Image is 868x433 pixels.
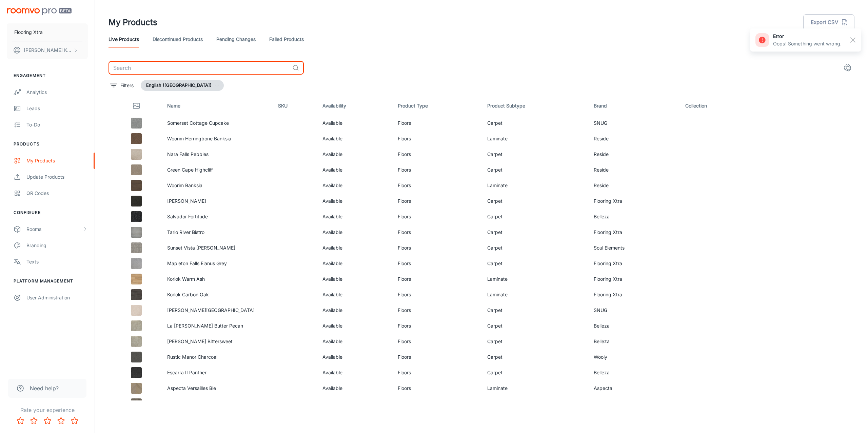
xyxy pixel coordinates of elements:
[26,157,88,164] div: My Products
[27,414,41,428] button: Rate 2 star
[317,287,392,302] td: Available
[167,275,267,283] p: Korlok Warm Ash
[26,105,88,112] div: Leads
[317,349,392,365] td: Available
[482,209,588,224] td: Carpet
[317,178,392,193] td: Available
[167,260,267,267] p: Mapleton Falls Elanus Grey
[588,349,680,365] td: Wooly
[54,414,68,428] button: Rate 4 star
[317,162,392,178] td: Available
[317,396,392,412] td: Available
[588,146,680,162] td: Reside
[392,240,482,256] td: Floors
[588,224,680,240] td: Flooring Xtra
[167,400,267,408] p: Aspecta Herringbone Hybrid Lomond
[317,193,392,209] td: Available
[26,242,88,249] div: Branding
[317,224,392,240] td: Available
[392,271,482,287] td: Floors
[482,146,588,162] td: Carpet
[24,46,72,54] p: [PERSON_NAME] Khurana
[167,338,267,345] p: [PERSON_NAME] Bittersweet
[167,197,267,205] p: [PERSON_NAME]
[588,287,680,302] td: Flooring Xtra
[482,178,588,193] td: Laminate
[392,396,482,412] td: Floors
[167,369,267,376] p: Escarra II Panther
[392,334,482,349] td: Floors
[588,380,680,396] td: Aspecta
[167,307,267,314] p: [PERSON_NAME][GEOGRAPHIC_DATA]
[482,318,588,334] td: Carpet
[392,162,482,178] td: Floors
[153,31,203,47] a: Discontinued Products
[588,271,680,287] td: Flooring Xtra
[167,166,267,174] p: Green Cape Highcliff
[482,396,588,412] td: Laminate
[392,178,482,193] td: Floors
[392,96,482,115] th: Product Type
[162,96,273,115] th: Name
[273,96,317,115] th: SKU
[167,213,267,220] p: Salvador Fortitude
[317,318,392,334] td: Available
[167,151,267,158] p: Nara Falls Pebbles
[482,365,588,380] td: Carpet
[588,96,680,115] th: Brand
[482,115,588,131] td: Carpet
[392,146,482,162] td: Floors
[803,14,854,31] button: Export CSV
[588,162,680,178] td: Reside
[392,256,482,271] td: Floors
[26,225,82,233] div: Rooms
[167,244,267,252] p: Sunset Vista [PERSON_NAME]
[26,121,88,129] div: To-do
[317,209,392,224] td: Available
[108,80,135,91] button: filter
[392,193,482,209] td: Floors
[167,291,267,298] p: Korlok Carbon Oak
[5,406,89,414] p: Rate your experience
[588,178,680,193] td: Reside
[588,318,680,334] td: Belleza
[392,115,482,131] td: Floors
[588,365,680,380] td: Belleza
[41,414,54,428] button: Rate 3 star
[26,294,88,301] div: User Administration
[317,115,392,131] td: Available
[588,240,680,256] td: Soul Elements
[482,131,588,146] td: Laminate
[132,102,140,110] svg: Thumbnail
[317,131,392,146] td: Available
[108,16,157,28] h1: My Products
[14,414,27,428] button: Rate 1 star
[773,40,842,47] p: Oops! Something went wrong.
[482,349,588,365] td: Carpet
[392,209,482,224] td: Floors
[392,318,482,334] td: Floors
[317,380,392,396] td: Available
[588,302,680,318] td: SNUG
[482,380,588,396] td: Laminate
[482,302,588,318] td: Carpet
[120,82,134,89] p: Filters
[108,61,290,75] input: Search
[588,209,680,224] td: Belleza
[482,256,588,271] td: Carpet
[482,224,588,240] td: Carpet
[392,365,482,380] td: Floors
[317,334,392,349] td: Available
[167,119,267,127] p: Somerset Cottage Cupcake
[482,271,588,287] td: Laminate
[216,31,256,47] a: Pending Changes
[392,287,482,302] td: Floors
[317,256,392,271] td: Available
[167,229,267,236] p: Tarlo River Bistro
[167,322,267,330] p: La [PERSON_NAME] Butter Pecan
[482,240,588,256] td: Carpet
[68,414,81,428] button: Rate 5 star
[680,96,757,115] th: Collection
[167,135,267,142] p: Woorim Herringbone Banksia
[141,80,224,91] button: English ([GEOGRAPHIC_DATA])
